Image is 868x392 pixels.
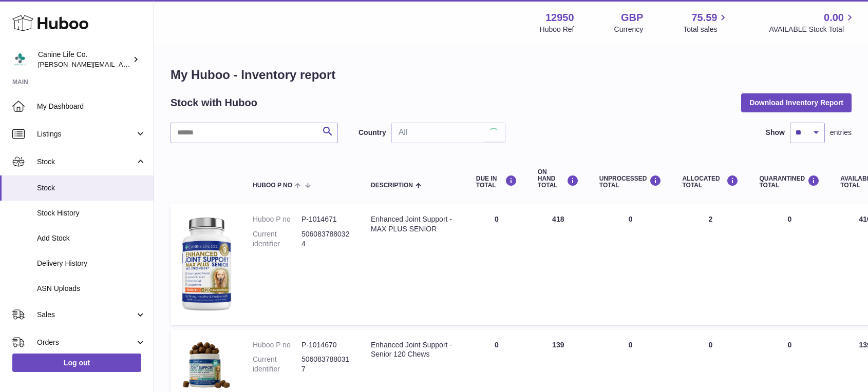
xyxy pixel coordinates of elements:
label: Country [358,128,386,138]
span: 0.00 [824,11,844,25]
div: ALLOCATED Total [682,175,739,189]
span: Delivery History [37,259,146,268]
span: 0 [787,215,791,223]
div: DUE IN TOTAL [476,175,517,189]
div: QUARANTINED Total [759,175,820,189]
div: Currency [614,25,644,34]
span: Huboo P no [253,182,292,189]
span: Stock [37,157,135,167]
h2: Stock with Huboo [171,96,257,110]
td: 418 [527,204,589,324]
span: Sales [37,310,135,320]
td: 0 [466,204,527,324]
span: My Dashboard [37,102,146,111]
div: UNPROCESSED Total [599,175,662,189]
span: 75.59 [691,11,717,25]
dd: P-1014670 [301,340,350,350]
span: AVAILABLE Stock Total [769,25,856,34]
div: Enhanced Joint Support - Senior 120 Chews [371,340,456,360]
span: ASN Uploads [37,284,146,293]
span: Orders [37,338,135,347]
dd: 5060837880317 [301,355,350,374]
td: 2 [672,204,749,324]
span: entries [830,128,852,138]
span: [PERSON_NAME][EMAIL_ADDRESS][DOMAIN_NAME] [38,60,206,68]
a: 0.00 AVAILABLE Stock Total [769,11,856,34]
span: Add Stock [37,233,146,243]
span: 0 [787,341,791,349]
strong: 12950 [545,11,574,25]
img: product image [181,340,232,391]
dd: P-1014671 [301,214,350,224]
button: Download Inventory Report [741,93,852,112]
div: Enhanced Joint Support - MAX PLUS SENIOR [371,214,456,234]
span: Stock [37,183,146,193]
div: Huboo Ref [540,25,574,34]
div: ON HAND Total [538,169,579,189]
span: Description [371,182,413,189]
dt: Huboo P no [253,340,301,350]
dt: Current identifier [253,355,301,374]
strong: GBP [621,11,643,25]
span: Stock History [37,208,146,218]
td: 0 [589,204,672,324]
dt: Current identifier [253,229,301,249]
a: Log out [12,354,141,372]
dd: 5060837880324 [301,229,350,249]
img: product image [181,214,232,312]
a: 75.59 Total sales [683,11,729,34]
img: kevin@clsgltd.co.uk [12,52,28,67]
span: Listings [37,129,135,139]
dt: Huboo P no [253,214,301,224]
h1: My Huboo - Inventory report [171,67,852,83]
span: Total sales [683,25,729,34]
label: Show [766,128,785,138]
div: Canine Life Co. [38,50,130,69]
